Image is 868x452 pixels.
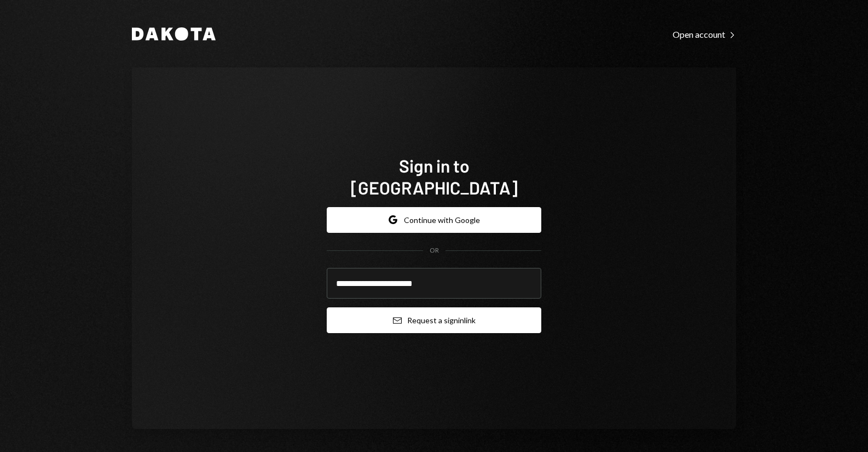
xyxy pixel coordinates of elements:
[327,307,541,333] button: Request a signinlink
[673,28,736,40] a: Open account
[327,207,541,233] button: Continue with Google
[430,246,439,255] div: OR
[673,29,736,40] div: Open account
[327,155,541,198] h1: Sign in to [GEOGRAPHIC_DATA]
